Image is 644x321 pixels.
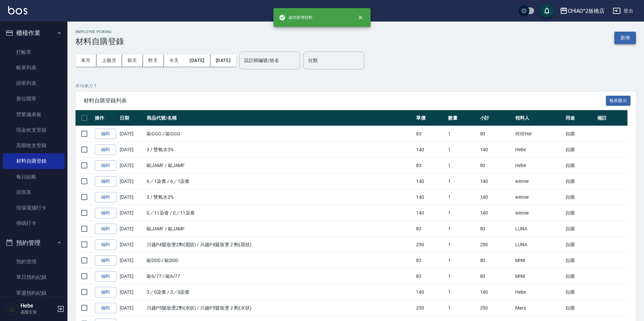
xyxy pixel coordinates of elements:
th: 數量 [446,110,478,126]
button: [DATE] [184,54,210,67]
td: 140 [478,284,514,300]
td: [DATE] [118,173,145,189]
button: 報表匯出 [606,96,631,106]
td: [DATE] [118,205,145,221]
td: 自購 [564,300,596,316]
p: 高階主管 [21,309,55,315]
button: 前天 [122,54,143,67]
td: [DATE] [118,300,145,316]
td: 83 [414,253,446,268]
td: 自購 [564,268,596,284]
td: winnie [514,173,564,189]
td: 6／1染膏 / 6／1染膏 [145,173,414,189]
td: 自購 [564,173,596,189]
span: 成功新增領料 [279,14,313,21]
th: 領料人 [514,110,564,126]
td: 1 [446,189,478,205]
td: 140 [478,173,514,189]
td: 川越P4髮妝燙2劑(霜狀) / 川越P4髮妝燙 2 劑(霜狀) [145,237,414,253]
th: 日期 [118,110,145,126]
a: 編輯 [95,129,116,139]
a: 編輯 [95,160,116,171]
th: 單價 [414,110,446,126]
a: 編輯 [95,224,116,234]
a: 編輯 [95,303,116,313]
button: save [540,4,554,18]
a: 帳單列表 [3,60,65,75]
a: 材料自購登錄 [3,153,65,169]
td: [DATE] [118,142,145,158]
td: 83 [414,158,446,173]
td: 83 [414,126,446,142]
button: 新增 [614,32,636,44]
td: LUNA [514,221,564,237]
button: [DATE] [210,54,236,67]
img: Logo [8,6,27,14]
button: 預約管理 [3,234,65,252]
td: 83 [478,158,514,173]
td: Hebe [514,284,564,300]
button: CHIAO^2板橋店 [557,4,608,18]
a: 編輯 [95,192,116,202]
td: 3／0染膏 / 3／0染膏 [145,284,414,300]
td: 140 [414,189,446,205]
td: 140 [478,189,514,205]
td: 歐6/77 / 歐6/77 [145,268,414,284]
th: 小計 [478,110,514,126]
td: 83 [478,253,514,268]
td: [DATE] [118,221,145,237]
td: 1 [446,126,478,142]
td: 83 [478,126,514,142]
td: 1 [446,253,478,268]
td: 1 [446,221,478,237]
button: 上個月 [96,54,122,67]
td: 1 [446,142,478,158]
td: [DATE] [118,268,145,284]
td: 83 [414,221,446,237]
a: 營業儀表板 [3,107,65,122]
th: 商品代號/名稱 [145,110,414,126]
td: Mars [514,300,564,316]
td: 1 [446,158,478,173]
td: 1 [446,173,478,189]
a: 掃碼打卡 [3,216,65,231]
td: 1 [446,300,478,316]
a: 預約管理 [3,254,65,269]
a: 單週預約紀錄 [3,285,65,301]
td: 自購 [564,253,596,268]
td: 140 [414,173,446,189]
a: 排班表 [3,185,65,200]
a: 每日結帳 [3,169,65,185]
td: 140 [478,205,514,221]
td: 1 [446,205,478,221]
td: 140 [414,205,446,221]
button: close [353,10,368,25]
a: 編輯 [95,271,116,282]
a: 新增 [614,34,636,41]
button: 登出 [610,5,636,17]
td: 250 [414,237,446,253]
button: 今天 [164,54,184,67]
th: 用途 [564,110,596,126]
td: 歐DDD / 歐DDD [145,253,414,268]
a: 現金收支登錄 [3,122,65,138]
td: 自購 [564,189,596,205]
td: [DATE] [118,253,145,268]
p: 共 16 筆, 1 / 1 [76,83,636,89]
td: 自購 [564,142,596,158]
td: 何何Her [514,126,564,142]
a: 編輯 [95,176,116,187]
th: 操作 [93,110,118,126]
td: [DATE] [118,158,145,173]
td: 83 [478,268,514,284]
td: 自購 [564,126,596,142]
a: 編輯 [95,287,116,297]
a: 編輯 [95,239,116,250]
h3: 材料自購登錄 [76,37,124,46]
th: 備註 [595,110,627,126]
h2: Employee Picking [76,30,124,34]
td: 自購 [564,221,596,237]
div: CHIAO^2板橋店 [568,7,605,15]
td: Hebe [514,158,564,173]
td: 83 [478,221,514,237]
